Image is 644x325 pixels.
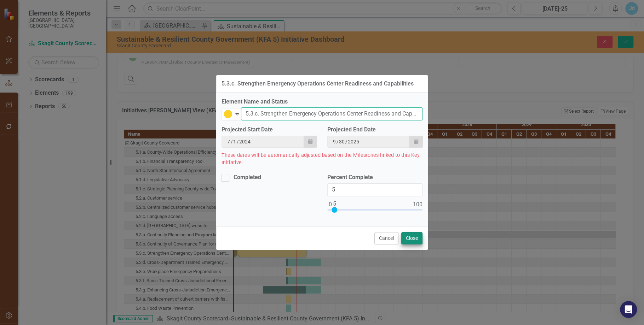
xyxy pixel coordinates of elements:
div: Open Intercom Messenger [620,301,637,318]
span: / [237,138,239,145]
div: Projected End Date [327,126,422,134]
div: 5.3.c. Strengthen Emergency Operations Center Readiness and Capabilities [222,81,414,87]
div: Completed [234,173,261,182]
div: Projected Start Date [222,126,317,134]
label: Element Name and Status [222,98,422,106]
img: Caution [224,110,232,118]
span: / [345,138,347,145]
label: Percent Complete [327,173,422,182]
div: These dates will be automatically adjusted based on the Milestones linked to this Key Initiative. [222,151,422,166]
span: / [337,138,339,145]
button: Close [401,232,422,244]
input: Name [241,107,422,120]
span: / [231,138,233,145]
button: Cancel [374,232,398,244]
